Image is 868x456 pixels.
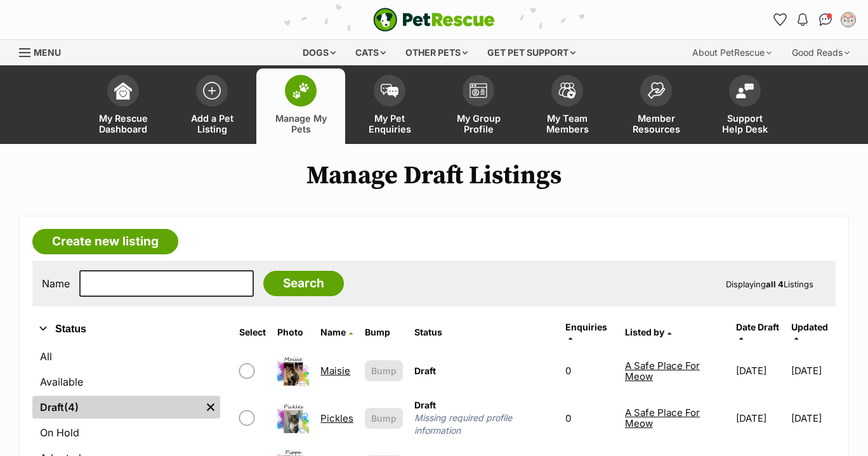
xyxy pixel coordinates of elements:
th: Bump [360,317,408,348]
span: Add a Pet Listing [183,113,240,134]
span: Missing required profile information [414,412,553,437]
a: My Pet Enquiries [345,68,434,144]
span: Draft [414,400,436,410]
a: A Safe Place For Meow [625,407,700,429]
button: Status [32,321,220,337]
td: 0 [560,349,619,393]
a: My Group Profile [434,68,523,144]
th: Status [409,317,558,348]
a: Draft [32,396,201,419]
a: On Hold [32,421,220,444]
td: [DATE] [791,394,834,442]
span: Bump [371,364,397,377]
img: notifications-46538b983faf8c2785f20acdc204bb7945ddae34d4c08c2a6579f10ce5e182be.svg [798,13,808,26]
img: add-pet-listing-icon-0afa8454b4691262ce3f59096e99ab1cd57d4a30225e0717b998d2c9b9846f56.svg [203,82,221,100]
div: Get pet support [478,40,584,65]
a: Enquiries [565,322,607,342]
span: Listed by [625,327,664,337]
a: Add a Pet Listing [168,68,256,144]
input: Search [263,271,344,296]
td: [DATE] [731,349,790,393]
span: translation missing: en.admin.listings.index.attributes.enquiries [565,322,607,332]
img: A Safe Place For Meow profile pic [842,13,855,26]
label: Name [42,278,70,289]
span: Displaying Listings [726,279,813,289]
span: My Rescue Dashboard [95,113,152,134]
img: member-resources-icon-8e73f808a243e03378d46382f2149f9095a855e16c252ad45f914b54edf8863c.svg [647,82,665,99]
a: Favourites [770,10,790,30]
span: translation missing: en.admin.listings.index.attributes.date_draft [736,322,779,332]
button: Notifications [792,10,813,30]
a: Support Help Desk [700,68,789,144]
a: Name [320,327,353,337]
th: Photo [272,317,314,348]
span: Member Resources [628,113,685,134]
span: Draft [414,365,436,376]
span: Name [320,327,346,337]
div: Good Reads [783,40,858,65]
a: Date Draft [736,322,779,342]
a: Available [32,370,220,393]
span: My Pet Enquiries [361,113,418,134]
button: My account [838,10,858,30]
div: About PetRescue [683,40,780,65]
a: Maisie [320,365,350,377]
button: Bump [365,360,403,381]
img: chat-41dd97257d64d25036548639549fe6c8038ab92f7586957e7f3b1b290dea8141.svg [819,13,832,26]
img: group-profile-icon-3fa3cf56718a62981997c0bc7e787c4b2cf8bcc04b72c1350f741eb67cf2f40e.svg [470,83,487,98]
a: Updated [791,322,828,342]
a: A Safe Place For Meow [625,360,700,382]
span: Menu [34,47,61,58]
td: [DATE] [791,349,834,393]
a: Conversations [815,10,836,30]
img: dashboard-icon-eb2f2d2d3e046f16d808141f083e7271f6b2e854fb5c12c21221c1fb7104beca.svg [114,82,132,100]
td: 0 [560,394,619,442]
a: All [32,345,220,368]
td: [DATE] [731,394,790,442]
span: (4) [64,400,79,415]
span: Support Help Desk [716,113,773,134]
a: Manage My Pets [256,68,345,144]
img: pet-enquiries-icon-7e3ad2cf08bfb03b45e93fb7055b45f3efa6380592205ae92323e6603595dc1f.svg [381,84,398,98]
span: My Group Profile [450,113,507,134]
img: team-members-icon-5396bd8760b3fe7c0b43da4ab00e1e3bb1a5d9ba89233759b79545d2d3fc5d0d.svg [558,82,576,99]
th: Select [234,317,271,348]
a: Create new listing [32,229,178,254]
a: PetRescue [373,8,495,32]
div: Other pets [397,40,477,65]
strong: all 4 [766,279,784,289]
span: Updated [791,322,828,332]
div: Cats [346,40,395,65]
a: Listed by [625,327,671,337]
img: logo-e224e6f780fb5917bec1dbf3a21bbac754714ae5b6737aabdf751b685950b380.svg [373,8,495,32]
a: Menu [19,40,70,63]
img: manage-my-pets-icon-02211641906a0b7f246fdf0571729dbe1e7629f14944591b6c1af311fb30b64b.svg [292,82,310,99]
a: Member Resources [612,68,700,144]
div: Dogs [294,40,345,65]
span: Manage My Pets [272,113,329,134]
a: My Team Members [523,68,612,144]
span: My Team Members [539,113,596,134]
span: Bump [371,412,397,425]
ul: Account quick links [770,10,858,30]
a: Remove filter [201,396,220,419]
a: Pickles [320,412,353,424]
img: help-desk-icon-fdf02630f3aa405de69fd3d07c3f3aa587a6932b1a1747fa1d2bba05be0121f9.svg [736,83,754,98]
button: Bump [365,408,403,429]
a: My Rescue Dashboard [79,68,168,144]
